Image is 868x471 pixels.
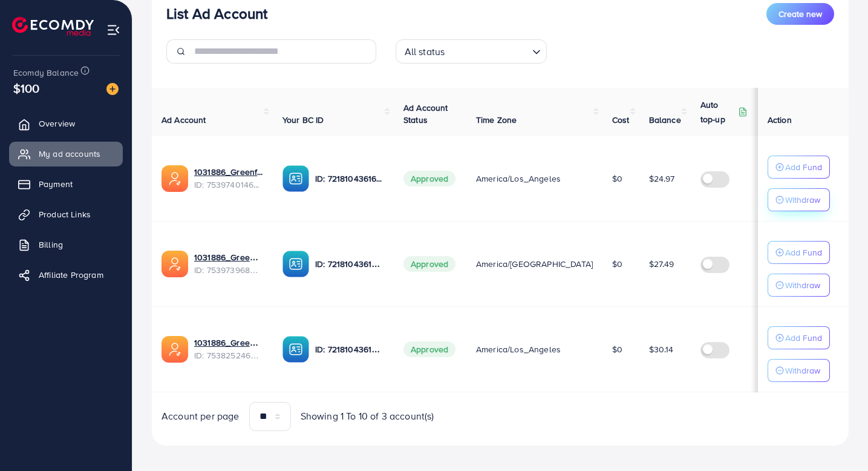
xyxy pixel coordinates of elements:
[403,102,448,126] span: Ad Account Status
[315,342,384,357] p: ID: 7218104361627566082
[9,202,123,226] a: Product Links
[9,172,123,196] a: Payment
[282,251,309,277] img: ic-ba-acc.ded83a64.svg
[106,23,120,37] img: menu
[9,263,123,287] a: Affiliate Program
[768,274,830,297] button: Withdraw
[9,232,123,257] a: Billing
[194,179,263,191] span: ID: 7539740146200330257
[39,148,100,160] span: My ad accounts
[476,114,517,126] span: Time Zone
[612,258,622,270] span: $0
[612,114,630,126] span: Cost
[403,341,455,357] span: Approved
[194,337,263,361] div: <span class='underline'>1031886_Greenfecom_1755136292418</span></br>7538252463514714130
[649,258,674,270] span: $27.49
[282,336,309,363] img: ic-ba-acc.ded83a64.svg
[768,241,830,264] button: Add Fund
[194,251,263,276] div: <span class='underline'>1031886_Greenfecom03_1755482651341</span></br>7539739684470915079
[785,245,822,260] p: Add Fund
[768,156,830,179] button: Add Fund
[649,173,675,185] span: $24.97
[476,258,593,270] span: America/[GEOGRAPHIC_DATA]
[785,160,822,174] p: Add Fund
[817,417,859,462] iframe: Chat
[396,39,547,64] div: Search for option
[162,165,188,192] img: ic-ads-acc.e4c84228.svg
[315,257,384,271] p: ID: 7218104361627566082
[194,264,263,276] span: ID: 7539739684470915079
[766,3,834,25] button: Create new
[785,363,820,378] p: Withdraw
[9,111,123,136] a: Overview
[162,336,188,363] img: ic-ads-acc.e4c84228.svg
[194,166,263,191] div: <span class='underline'>1031886_Greenfecom02_1755482628164</span></br>7539740146200330257
[162,251,188,277] img: ic-ads-acc.e4c84228.svg
[282,165,309,192] img: ic-ba-acc.ded83a64.svg
[649,114,681,126] span: Balance
[315,171,384,186] p: ID: 7218104361627566082
[13,79,40,97] span: $100
[9,142,123,166] a: My ad accounts
[12,17,94,36] img: logo
[768,359,830,382] button: Withdraw
[768,188,830,211] button: Withdraw
[39,269,103,281] span: Affiliate Program
[194,349,263,361] span: ID: 7538252463514714130
[476,343,561,355] span: America/Los_Angeles
[166,5,267,22] h3: List Ad Account
[700,97,736,127] p: Auto top-up
[162,114,206,126] span: Ad Account
[402,43,448,61] span: All status
[448,41,527,61] input: Search for option
[768,326,830,349] button: Add Fund
[778,8,822,20] span: Create new
[39,117,75,130] span: Overview
[194,251,263,263] a: 1031886_Greenfecom03_1755482651341
[194,166,263,178] a: 1031886_Greenfecom02_1755482628164
[476,173,561,185] span: America/Los_Angeles
[39,239,63,251] span: Billing
[785,331,822,345] p: Add Fund
[403,171,455,186] span: Approved
[39,178,73,190] span: Payment
[39,208,91,220] span: Product Links
[612,343,622,355] span: $0
[282,114,324,126] span: Your BC ID
[612,173,622,185] span: $0
[649,343,674,355] span: $30.14
[403,256,455,272] span: Approved
[768,114,792,126] span: Action
[106,83,119,95] img: image
[13,67,79,79] span: Ecomdy Balance
[785,193,820,207] p: Withdraw
[301,409,434,423] span: Showing 1 To 10 of 3 account(s)
[785,278,820,292] p: Withdraw
[194,337,263,349] a: 1031886_Greenfecom_1755136292418
[162,409,240,423] span: Account per page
